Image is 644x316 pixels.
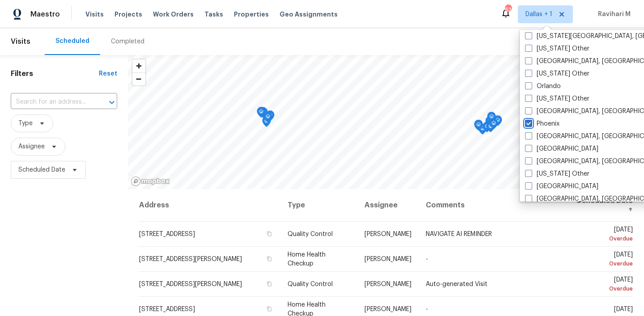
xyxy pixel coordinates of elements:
[525,119,559,128] label: Phoenix
[280,189,357,222] th: Type
[525,69,589,78] label: [US_STATE] Other
[257,107,266,121] div: Map marker
[525,44,589,53] label: [US_STATE] Other
[364,256,411,262] span: [PERSON_NAME]
[489,118,498,132] div: Map marker
[132,73,145,85] span: Zoom out
[426,256,428,262] span: -
[474,120,483,134] div: Map marker
[85,10,104,19] span: Visits
[18,119,33,128] span: Type
[106,96,118,109] button: Open
[288,231,333,237] span: Quality Control
[114,10,142,19] span: Projects
[258,107,267,121] div: Map marker
[574,252,633,268] span: [DATE]
[364,306,411,312] span: [PERSON_NAME]
[132,59,145,72] button: Zoom in
[525,10,552,19] span: Dallas + 1
[614,306,633,312] span: [DATE]
[486,122,495,135] div: Map marker
[265,280,273,288] button: Copy Address
[11,32,30,51] span: Visits
[567,189,633,222] th: Scheduled Date ↑
[55,37,89,46] div: Scheduled
[132,72,145,85] button: Zoom out
[18,165,65,174] span: Scheduled Date
[364,231,411,237] span: [PERSON_NAME]
[485,116,494,130] div: Map marker
[128,55,631,189] canvas: Map
[574,227,633,243] span: [DATE]
[426,306,428,312] span: -
[364,281,411,287] span: [PERSON_NAME]
[574,234,633,243] div: Overdue
[139,281,242,287] span: [STREET_ADDRESS][PERSON_NAME]
[594,10,631,19] span: Ravihari M
[153,10,194,19] span: Work Orders
[139,256,242,262] span: [STREET_ADDRESS][PERSON_NAME]
[486,119,495,133] div: Map marker
[525,144,598,153] label: [GEOGRAPHIC_DATA]
[99,69,117,78] div: Reset
[30,10,60,19] span: Maestro
[139,189,280,222] th: Address
[288,252,326,267] span: Home Health Checkup
[574,284,633,293] div: Overdue
[505,5,511,14] div: 63
[234,10,269,19] span: Properties
[265,230,273,238] button: Copy Address
[574,259,633,268] div: Overdue
[525,82,561,91] label: Orlando
[131,176,170,186] a: Mapbox homepage
[11,69,99,78] h1: Filters
[525,169,589,178] label: [US_STATE] Other
[18,142,45,151] span: Assignee
[262,116,271,130] div: Map marker
[265,255,273,263] button: Copy Address
[11,95,92,109] input: Search for an address...
[265,305,273,313] button: Copy Address
[263,112,272,126] div: Map marker
[139,231,195,237] span: [STREET_ADDRESS]
[426,281,487,287] span: Auto-generated Visit
[493,115,502,129] div: Map marker
[419,189,567,222] th: Comments
[139,306,195,312] span: [STREET_ADDRESS]
[426,231,492,237] span: NAVIGATE AI REMINDER
[288,281,333,287] span: Quality Control
[280,10,338,19] span: Geo Assignments
[525,182,598,191] label: [GEOGRAPHIC_DATA]
[574,277,633,293] span: [DATE]
[525,94,589,103] label: [US_STATE] Other
[357,189,419,222] th: Assignee
[204,11,223,17] span: Tasks
[266,110,275,124] div: Map marker
[259,107,268,121] div: Map marker
[111,37,144,46] div: Completed
[487,112,496,126] div: Map marker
